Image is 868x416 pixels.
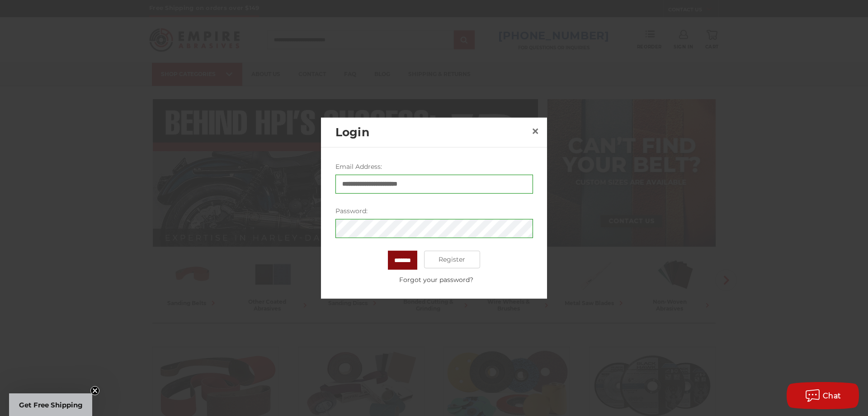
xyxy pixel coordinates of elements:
a: Forgot your password? [340,275,533,284]
h2: Login [335,124,528,141]
span: × [531,122,539,140]
button: Close teaser [90,386,99,395]
button: Chat [787,382,859,409]
label: Password: [335,206,533,215]
label: Email Address: [335,162,533,171]
span: Chat [823,392,841,400]
span: Get Free Shipping [19,401,83,409]
a: Register [424,250,481,268]
div: Get Free ShippingClose teaser [9,393,92,416]
a: Close [528,124,542,139]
